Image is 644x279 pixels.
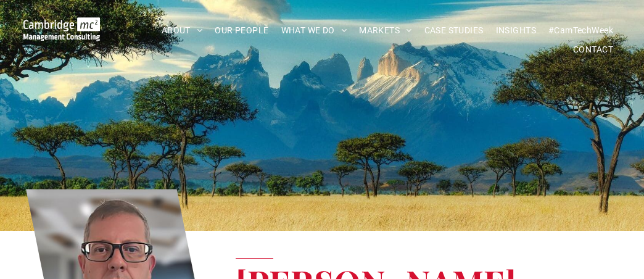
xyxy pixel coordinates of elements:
[542,21,619,40] a: #CamTechWeek
[155,21,209,40] a: ABOUT
[23,17,100,41] img: Cambridge MC Logo
[490,21,542,40] a: INSIGHTS
[418,21,490,40] a: CASE STUDIES
[275,21,353,40] a: WHAT WE DO
[353,21,418,40] a: MARKETS
[208,21,275,40] a: OUR PEOPLE
[567,40,619,59] a: CONTACT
